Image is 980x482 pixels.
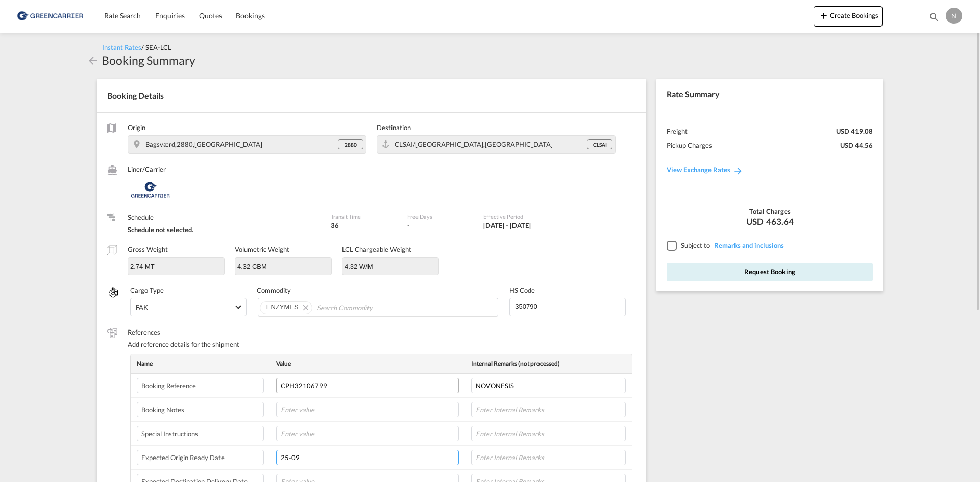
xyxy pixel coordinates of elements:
input: Enter value [276,402,459,417]
label: Origin [128,123,366,132]
label: HS Code [509,286,626,295]
input: Enter Internal Remarks [471,450,626,465]
div: - [407,221,410,230]
span: / SEA-LCL [141,43,171,52]
div: Freight [667,126,688,136]
div: 36 [331,221,397,230]
label: Commodity [257,286,500,295]
div: Total Charges [667,207,873,216]
div: Booking Summary [102,52,195,68]
input: Enter value [276,378,459,393]
span: ENZYMES [266,303,299,311]
label: Free Days [407,213,473,220]
span: Bookings [236,11,264,20]
span: Rate Search [104,11,141,20]
div: Add reference details for the shipment [128,340,636,349]
md-chips-wrap: Chips container. Use arrow keys to select chips. [258,298,499,316]
span: CLSAI/San Antonio,Americas [395,140,553,148]
button: Request Booking [667,263,873,281]
input: Chips input. [317,299,410,316]
div: FAK [136,303,148,311]
span: Instant Rates [102,43,141,52]
input: Enter Internal Remarks [471,378,626,393]
div: USD 44.56 [840,141,873,150]
div: N [946,8,962,24]
label: Cargo Type [130,286,247,295]
th: Name [131,354,270,373]
button: Remove ENZYMES [297,302,312,312]
div: Rate Summary [656,79,883,110]
input: Enter label [137,426,264,441]
th: Value [270,354,465,373]
span: Quotes [199,11,222,20]
input: Enter label [137,378,264,393]
input: Enter value [276,450,459,465]
img: b0b18ec08afe11efb1d4932555f5f09d.png [15,5,84,28]
md-icon: /assets/icons/custom/liner-aaa8ad.svg [107,165,117,175]
div: USD 419.08 [836,126,873,136]
button: icon-plus 400-fgCreate Bookings [814,6,883,27]
div: ENZYMES. Press delete to remove this chip. [266,302,301,312]
label: LCL Chargeable Weight [342,245,411,253]
span: REMARKSINCLUSIONS [712,241,784,249]
input: Enter HS Code [514,298,625,314]
span: 463.64 [766,216,794,228]
input: Enter Internal Remarks [471,402,626,417]
input: Enter value [276,426,459,441]
span: Subject to [681,241,710,249]
div: 01 Jul 2025 - 30 Sep 2025 [483,221,531,230]
div: Pickup Charges [667,141,712,150]
div: icon-magnify [928,11,940,27]
label: References [128,327,636,337]
md-icon: icon-magnify [928,11,940,22]
label: Effective Period [483,213,575,220]
md-icon: icon-plus 400-fg [818,9,830,21]
img: Greencarrier Consolidators [128,177,173,202]
label: Destination [377,123,616,132]
input: Enter label [137,402,264,417]
span: Enquiries [155,11,185,20]
th: Internal Remarks (not processed) [465,354,632,373]
div: Schedule not selected. [128,225,321,234]
label: Volumetric Weight [235,245,289,253]
label: Liner/Carrier [128,165,321,174]
a: View Exchange Rates [656,156,753,184]
label: Gross Weight [128,245,168,253]
div: CLSAI [587,139,612,149]
span: Booking Details [107,91,164,100]
md-icon: icon-arrow-left [87,55,99,67]
md-icon: icon-arrow-right [733,166,743,176]
span: 2880 [345,141,357,148]
label: Schedule [128,213,321,222]
div: Greencarrier Consolidators [128,177,321,202]
md-select: Select Cargo type: FAK [130,298,247,316]
input: Enter label [137,450,264,465]
div: USD [667,216,873,228]
div: icon-arrow-left [87,52,102,68]
span: Bagsværd,2880,Denmark [145,140,262,148]
label: Transit Time [331,213,397,220]
input: Enter Internal Remarks [471,426,626,441]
